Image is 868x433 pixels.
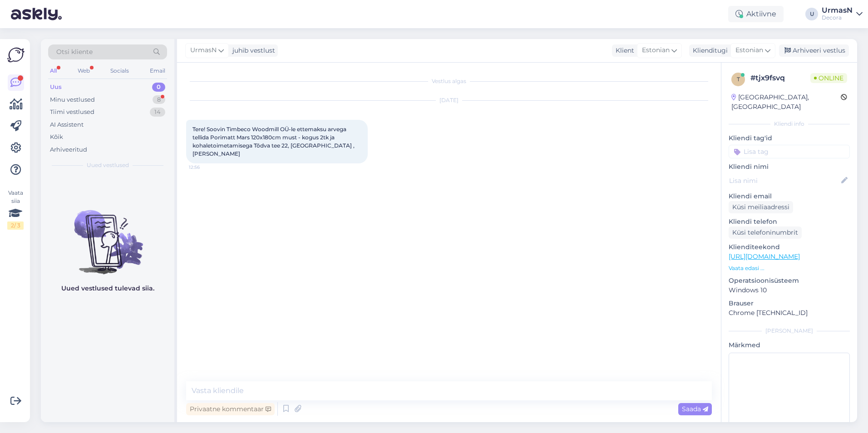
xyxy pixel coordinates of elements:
div: 14 [150,108,165,117]
a: UrmasNDecora [822,7,863,21]
p: Uued vestlused tulevad siia. [61,284,154,293]
span: Online [810,73,847,83]
div: juhib vestlust [229,46,275,55]
span: Estonian [642,45,670,55]
span: Tere! Soovin Timbeco Woodmill OÜ-le ettemaksu arvega tellida Porimatt Mars 120x180cm must - kogus... [192,126,356,157]
a: [URL][DOMAIN_NAME] [729,252,800,261]
div: [GEOGRAPHIC_DATA], [GEOGRAPHIC_DATA] [731,93,841,112]
div: Decora [822,14,853,21]
div: Web [76,65,92,77]
p: Brauser [729,299,850,308]
div: Arhiveeri vestlus [779,44,849,57]
span: Saada [682,405,708,413]
div: All [48,65,59,77]
div: [DATE] [186,96,712,104]
div: Socials [108,65,131,77]
div: [PERSON_NAME] [729,327,850,335]
div: Klient [612,46,634,55]
input: Lisa nimi [729,176,839,186]
p: Vaata edasi ... [729,264,850,272]
input: Lisa tag [729,145,850,158]
p: Kliendi nimi [729,162,850,172]
div: Küsi telefoninumbrit [729,226,802,239]
div: UrmasN [822,7,853,14]
span: UrmasN [190,45,217,55]
span: 12:56 [189,164,223,171]
img: No chats [41,194,174,276]
p: Windows 10 [729,285,850,295]
span: Otsi kliente [56,47,93,57]
div: Tiimi vestlused [50,108,94,117]
div: Email [148,65,167,77]
div: Privaatne kommentaar [186,403,275,415]
div: Klienditugi [689,46,728,55]
span: t [737,76,740,83]
div: Kliendi info [729,120,850,128]
p: Kliendi telefon [729,217,850,226]
p: Klienditeekond [729,242,850,252]
div: Vaata siia [7,189,24,230]
div: 8 [153,95,165,104]
img: Askly Logo [7,46,25,64]
p: Chrome [TECHNICAL_ID] [729,308,850,318]
div: 0 [152,83,165,92]
p: Operatsioonisüsteem [729,276,850,285]
p: Kliendi email [729,192,850,201]
div: U [805,8,818,20]
div: Minu vestlused [50,95,95,104]
p: Märkmed [729,340,850,350]
div: Uus [50,83,62,92]
span: Uued vestlused [87,161,129,169]
div: # tjx9fsvq [750,73,810,84]
div: Aktiivne [728,6,784,22]
div: 2 / 3 [7,221,24,230]
div: AI Assistent [50,120,84,129]
div: Küsi meiliaadressi [729,201,793,213]
div: Vestlus algas [186,77,712,85]
div: Arhiveeritud [50,145,87,154]
span: Estonian [735,45,763,55]
div: Kõik [50,133,63,142]
p: Kliendi tag'id [729,133,850,143]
